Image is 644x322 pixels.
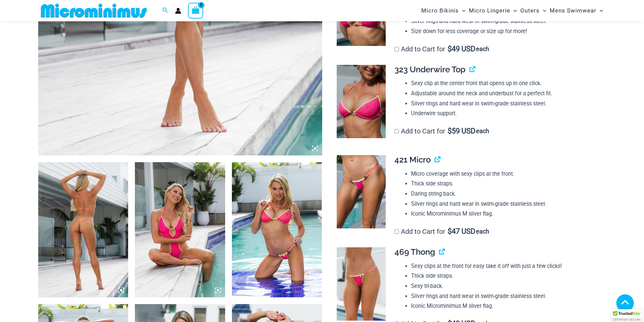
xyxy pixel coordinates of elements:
li: Sexy clip at the center front that opens up in one click. [411,78,600,89]
a: Micro LingerieMenu ToggleMenu Toggle [467,2,519,19]
span: 323 Underwire Top [395,65,466,74]
span: $ [448,227,452,236]
a: View Shopping Cart, empty [188,3,204,18]
li: Adjustable around the neck and underbust for a perfect fit. [411,89,600,99]
li: Thick side straps. [411,271,600,281]
li: Silver rings and hard wear in swim-grade stainless steel. [411,99,600,109]
span: Menu Toggle [596,2,603,19]
input: Add to Cart for$47 USD each [395,229,399,234]
a: Account icon link [175,8,181,14]
span: Micro Bikinis [421,2,459,19]
span: 421 Micro [395,155,431,165]
span: $ [448,45,452,53]
a: Micro BikinisMenu ToggleMenu Toggle [420,2,467,19]
li: Micro coverage with sexy clips at the front. [411,169,600,179]
li: Thick side straps. [411,179,600,189]
span: 469 Thong [395,247,435,257]
img: Bubble Mesh Highlight Pink 819 One Piece [135,162,225,297]
input: Add to Cart for$59 USD each [395,129,399,133]
label: Add to Cart for [395,227,489,236]
a: Search icon link [162,6,168,15]
span: Outers [520,2,540,19]
a: OutersMenu ToggleMenu Toggle [519,2,548,19]
span: Micro Lingerie [469,2,510,19]
img: Bubble Mesh Highlight Pink 469 Thong [337,247,386,321]
li: Silver rings and hard wear in swim-grade stainless steel. [411,199,600,209]
span: Menu Toggle [510,2,517,19]
span: each [476,46,489,52]
li: Sexy clips at the front for easy take it off with just a few clicks! [411,261,600,271]
span: $ [448,127,452,135]
img: Bubble Mesh Highlight Pink 323 Top [337,65,386,139]
img: Bubble Mesh Highlight Pink 323 Top 421 Micro [232,162,322,297]
li: Underwire support. [411,108,600,119]
img: Bubble Mesh Highlight Pink 819 One Piece [38,162,128,297]
label: Add to Cart for [395,45,489,53]
span: each [476,128,489,134]
span: each [476,228,489,235]
nav: Site Navigation [419,1,606,20]
li: Silver rings and hard wear in swim-grade stainless steel. [411,291,600,301]
span: 59 USD [448,128,475,134]
img: MM SHOP LOGO FLAT [38,3,149,18]
input: Add to Cart for$49 USD each [395,47,399,51]
span: Menu Toggle [459,2,466,19]
label: Add to Cart for [395,127,489,135]
li: Size down for less coverage or size up for more! [411,26,600,36]
li: Silver rings and hard wear in swim-grade stainless steel. [411,16,600,26]
span: 49 USD [448,46,475,52]
a: Mens SwimwearMenu ToggleMenu Toggle [548,2,605,19]
li: Iconic Microminimus M silver flag. [411,301,600,311]
span: 47 USD [448,228,475,235]
img: Bubble Mesh Highlight Pink 421 Micro [337,155,386,229]
span: Menu Toggle [540,2,546,19]
li: Daring string back. [411,189,600,199]
li: Iconic Microminimus M silver flag. [411,209,600,219]
span: Mens Swimwear [550,2,596,19]
li: Sexy tri-back. [411,281,600,291]
div: TrustedSite Certified [611,309,642,322]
